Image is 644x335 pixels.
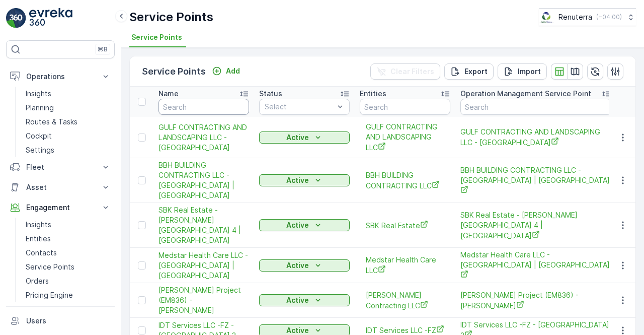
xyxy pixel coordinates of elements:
p: Active [286,260,309,271]
span: BBH BUILDING CONTRACTING LLC - [GEOGRAPHIC_DATA] | [GEOGRAPHIC_DATA] [158,160,249,200]
p: Service Points [129,9,213,25]
a: Medstar Health Care LLC [366,255,444,276]
a: Wade Adams Contracting LLC [366,290,444,311]
p: Engagement [26,203,95,213]
a: Routes & Tasks [22,115,115,129]
p: Export [464,66,488,77]
p: ⌘B [98,45,108,53]
a: Medstar Health Care LLC - Gulf Towers | Oud Mehta [158,250,249,281]
input: Search [360,99,450,115]
button: Import [498,63,547,80]
button: Asset [6,177,115,197]
span: BBH BUILDING CONTRACTING LLC - [GEOGRAPHIC_DATA] | [GEOGRAPHIC_DATA] [460,165,611,196]
p: Contacts [26,248,57,258]
a: Service Points [22,260,115,274]
a: GULF CONTRACTING AND LANDSCAPING LLC [366,122,444,153]
span: Service Points [131,32,182,42]
a: SBK Real Estate - Mohd. Jassim Building 4 | Al Nahda [158,205,249,245]
div: Toggle Row Selected [138,261,146,270]
button: Active [259,174,350,186]
span: GULF CONTRACTING AND LANDSCAPING LLC - [GEOGRAPHIC_DATA] [460,127,611,148]
input: Search [158,99,249,115]
span: Medstar Health Care LLC - [GEOGRAPHIC_DATA] | [GEOGRAPHIC_DATA] [460,250,611,281]
a: SBK Real Estate [366,220,444,231]
p: Pricing Engine [26,290,73,300]
a: Cockpit [22,129,115,143]
span: GULF CONTRACTING AND LANDSCAPING LLC - [GEOGRAPHIC_DATA] [158,122,249,153]
p: Select [265,102,334,112]
span: SBK Real Estate - [PERSON_NAME] [GEOGRAPHIC_DATA] 4 | [GEOGRAPHIC_DATA] [460,210,611,241]
a: BBH BUILDING CONTRACTING LLC [366,170,444,191]
p: Renuterra [558,12,592,22]
p: Active [286,220,309,230]
button: Engagement [6,197,115,218]
p: Cockpit [26,131,52,141]
p: Operations [26,72,95,82]
a: Users [6,311,115,331]
button: Active [259,131,350,144]
p: Fleet [26,162,95,172]
p: Orders [26,276,49,286]
p: Clear Filters [390,66,434,77]
span: SBK Real Estate - [PERSON_NAME] [GEOGRAPHIC_DATA] 4 | [GEOGRAPHIC_DATA] [158,205,249,245]
input: Search [460,99,611,115]
a: GULF CONTRACTING AND LANDSCAPING LLC - Khawaneej [158,122,249,153]
a: Orders [22,274,115,288]
p: Status [259,89,282,99]
p: Add [226,66,240,76]
button: Operations [6,66,115,87]
a: Wade Adams Project (EM836) - Nad Al Sheba [460,290,611,311]
p: Users [26,316,111,326]
span: Medstar Health Care LLC - [GEOGRAPHIC_DATA] | [GEOGRAPHIC_DATA] [158,250,249,281]
button: Renuterra(+04:00) [539,8,636,26]
img: logo_light-DOdMpM7g.png [29,8,72,28]
button: Add [208,65,244,77]
p: Active [286,132,309,143]
div: Toggle Row Selected [138,221,146,229]
p: Insights [26,89,51,99]
div: Toggle Row Selected [138,326,146,334]
a: GULF CONTRACTING AND LANDSCAPING LLC - Khawaneej [460,127,611,148]
p: Active [286,175,309,185]
a: Entities [22,232,115,246]
a: BBH BUILDING CONTRACTING LLC - Villa 70 Sanctuary Falls | Jumeirah Golf Estates [460,165,611,196]
span: [PERSON_NAME] Project (EM836) - [PERSON_NAME] [158,285,249,315]
a: SBK Real Estate - Mohd. Jassim Building 4 | Al Nahda [460,210,611,241]
p: Entities [360,89,386,99]
img: logo [6,8,26,28]
span: [PERSON_NAME] Contracting LLC [366,290,444,311]
p: Active [286,295,309,305]
p: Service Points [26,262,74,272]
button: Active [259,259,350,272]
img: Screenshot_2024-07-26_at_13.33.01.png [539,12,554,23]
button: Active [259,219,350,231]
span: [PERSON_NAME] Project (EM836) - [PERSON_NAME] [460,290,611,311]
p: Insights [26,220,51,230]
p: Entities [26,234,51,244]
button: Export [444,63,494,80]
a: Insights [22,218,115,232]
p: Asset [26,182,95,192]
p: Name [158,89,179,99]
button: Active [259,294,350,306]
a: Contacts [22,246,115,260]
button: Clear Filters [370,63,440,80]
a: Wade Adams Project (EM836) - Nad Al Sheba [158,285,249,315]
a: Pricing Engine [22,288,115,302]
p: Operation Management Service Point [460,89,591,99]
div: Toggle Row Selected [138,296,146,304]
p: Service Points [142,64,206,79]
a: Planning [22,101,115,115]
a: Medstar Health Care LLC - Gulf Towers | Oud Mehta [460,250,611,281]
a: BBH BUILDING CONTRACTING LLC - Villa 70 Sanctuary Falls | Jumeirah Golf Estates [158,160,249,200]
p: ( +04:00 ) [596,13,622,21]
div: Toggle Row Selected [138,133,146,142]
p: Settings [26,145,54,155]
a: Settings [22,143,115,157]
button: Fleet [6,157,115,177]
p: Planning [26,103,54,113]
